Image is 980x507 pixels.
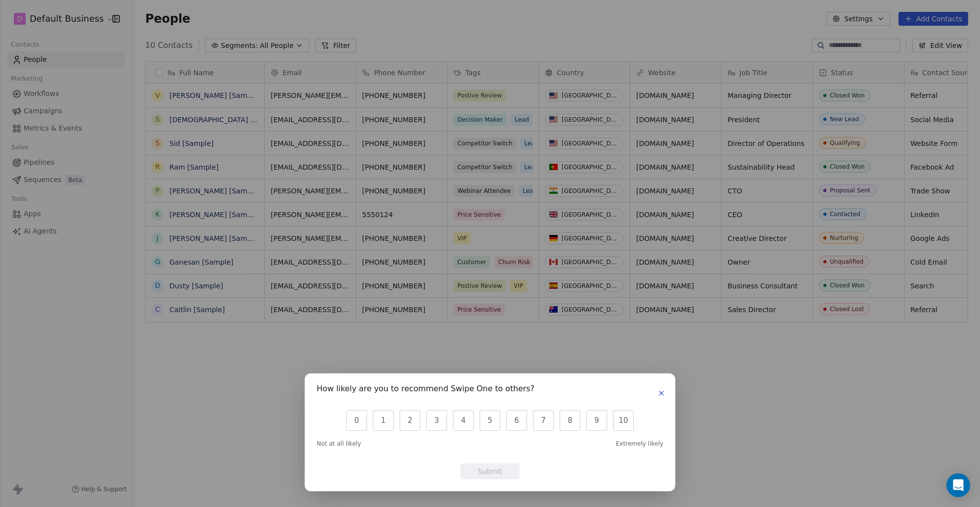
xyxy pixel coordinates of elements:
[560,410,580,431] button: 8
[586,410,607,431] button: 9
[346,410,367,431] button: 0
[506,410,527,431] button: 6
[400,410,420,431] button: 2
[460,463,520,479] button: Submit
[616,440,663,448] span: Extremely likely
[533,410,554,431] button: 7
[426,410,447,431] button: 3
[373,410,394,431] button: 1
[613,410,634,431] button: 10
[480,410,500,431] button: 5
[317,440,361,448] span: Not at all likely
[317,385,534,395] h1: How likely are you to recommend Swipe One to others?
[453,410,474,431] button: 4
